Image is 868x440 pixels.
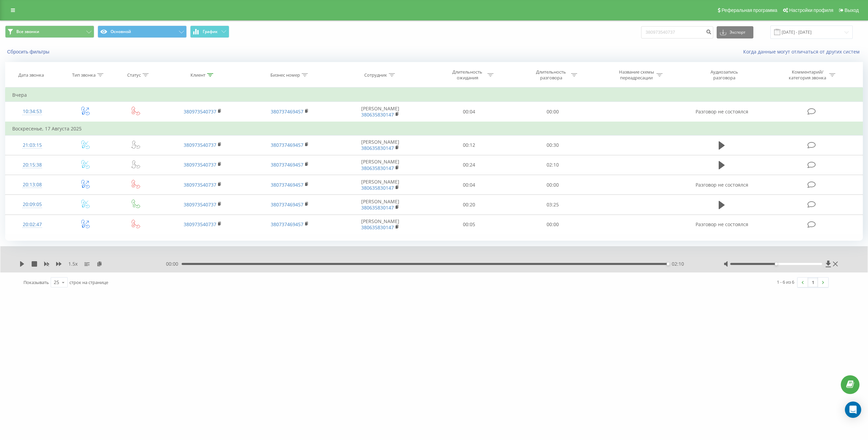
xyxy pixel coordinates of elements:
div: 25 [54,279,59,286]
div: Название схемы переадресации [618,69,655,81]
div: Клиент [190,72,205,78]
div: Комментарий/категория звонка [788,69,828,81]
td: 02:10 [511,155,595,175]
a: 380973540737 [184,201,216,208]
div: Accessibility label [667,263,670,265]
span: Разговор не состоялся [696,221,748,227]
a: 1 [808,278,818,287]
a: 380973540737 [184,182,216,188]
input: Поиск по номеру [641,26,713,38]
td: 00:12 [427,135,511,155]
div: 20:09:05 [12,198,52,211]
button: Экспорт [717,26,753,38]
div: Тип звонка [72,72,96,78]
div: 20:02:47 [12,218,52,231]
div: 1 - 6 из 6 [777,279,794,285]
span: Выход [845,7,859,13]
span: строк на странице [69,279,108,285]
span: 1.5 x [68,261,78,267]
td: Вчера [5,88,863,102]
div: 21:03:15 [12,139,52,152]
div: Open Intercom Messenger [845,402,861,418]
td: 00:24 [427,155,511,175]
td: 00:30 [511,135,595,155]
div: Длительность разговора [533,69,569,81]
a: 380635830147 [361,224,394,231]
a: 380635830147 [361,185,394,191]
div: Аудиозапись разговора [702,69,746,81]
a: 380973540737 [184,108,216,115]
td: [PERSON_NAME] [333,175,427,195]
button: Основной [98,26,187,38]
a: 380737469457 [271,221,303,227]
span: Показывать [23,279,49,285]
td: 00:00 [511,102,595,122]
button: Все звонки [5,26,94,38]
a: 380635830147 [361,111,394,118]
td: 00:05 [427,215,511,234]
a: 380737469457 [271,201,303,208]
button: Сбросить фильтры [5,49,53,55]
td: 00:00 [511,175,595,195]
span: 00:00 [166,261,182,267]
div: 20:15:38 [12,158,52,172]
div: 10:34:53 [12,105,52,118]
a: 380635830147 [361,204,394,211]
td: 00:00 [511,215,595,234]
td: 03:25 [511,195,595,215]
span: Разговор не состоялся [696,108,748,115]
span: График [203,29,218,34]
a: 380973540737 [184,161,216,168]
a: 380973540737 [184,142,216,148]
span: Реферальная программа [721,7,777,13]
td: [PERSON_NAME] [333,215,427,234]
td: 00:04 [427,175,511,195]
td: [PERSON_NAME] [333,195,427,215]
td: 00:20 [427,195,511,215]
a: 380737469457 [271,161,303,168]
a: 380737469457 [271,182,303,188]
div: Длительность ожидания [449,69,486,81]
a: 380635830147 [361,145,394,151]
div: Сотрудник [364,72,387,78]
span: Разговор не состоялся [696,182,748,188]
a: 380635830147 [361,165,394,171]
td: [PERSON_NAME] [333,155,427,175]
div: Бизнес номер [270,72,300,78]
button: График [190,26,229,38]
span: Все звонки [16,29,39,34]
td: [PERSON_NAME] [333,102,427,122]
div: Статус [127,72,141,78]
a: 380973540737 [184,221,216,227]
div: Дата звонка [18,72,44,78]
td: [PERSON_NAME] [333,135,427,155]
div: 20:13:08 [12,178,52,191]
span: Настройки профиля [789,7,833,13]
a: 380737469457 [271,108,303,115]
a: Когда данные могут отличаться от других систем [743,48,863,55]
td: Воскресенье, 17 Августа 2025 [5,122,863,136]
td: 00:04 [427,102,511,122]
a: 380737469457 [271,142,303,148]
div: Accessibility label [775,263,778,265]
span: 02:10 [672,261,684,267]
